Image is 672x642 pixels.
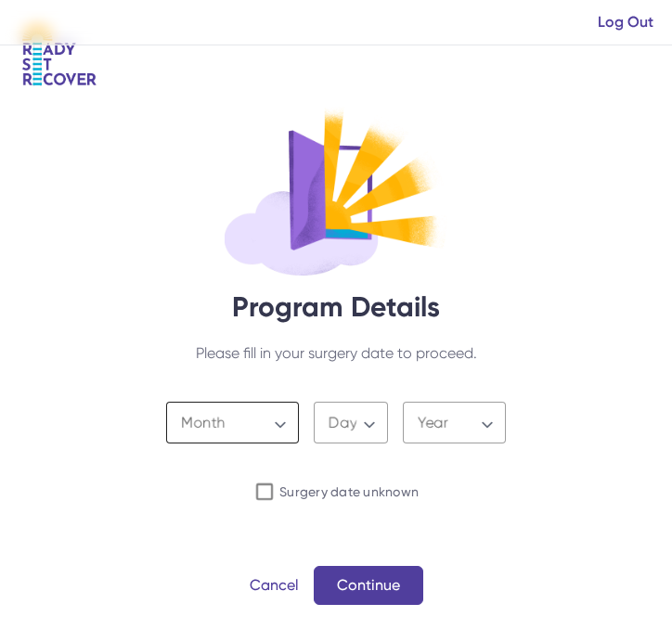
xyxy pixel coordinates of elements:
img: Buy illustration [225,107,447,276]
label: Surgery date unknown [276,482,419,501]
button: Continue [314,566,423,605]
img: Logo [22,25,97,86]
div: Please fill in your surgery date to proceed. [166,342,506,365]
div: Program Details [166,290,506,324]
a: Cancel [250,574,299,597]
